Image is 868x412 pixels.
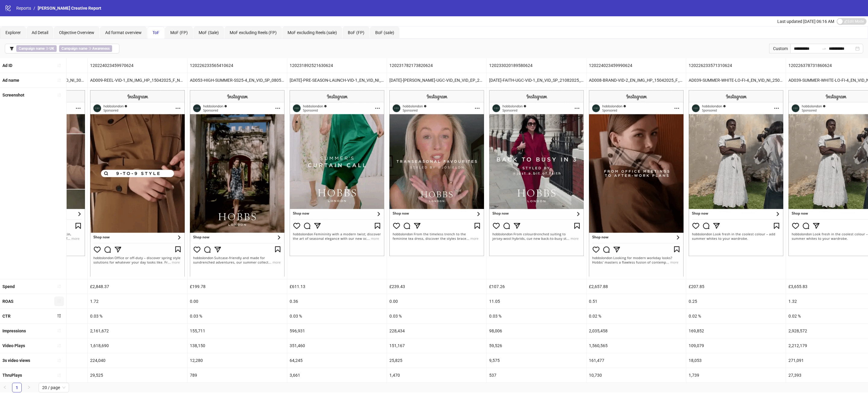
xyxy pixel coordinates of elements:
[57,344,61,348] span: sort-ascending
[287,279,387,294] div: £611.13
[105,30,142,35] span: Ad format overview
[587,324,686,338] div: 2,035,458
[24,383,34,392] li: Next Page
[287,338,387,353] div: 351,460
[10,46,14,51] span: filter
[290,90,384,256] img: Screenshot 120231892521630624
[187,309,287,323] div: 0.03 %
[287,58,387,73] div: 120231892521630624
[88,58,187,73] div: 120224023459970624
[57,93,61,97] span: sort-ascending
[15,5,32,11] a: Reports
[57,358,61,363] span: sort-ascending
[61,46,87,51] b: Campaign name
[2,63,12,68] b: Ad ID
[487,368,586,382] div: 537
[587,279,686,294] div: £2,657.88
[587,338,686,353] div: 1,560,565
[57,314,61,318] span: sort-descending
[287,368,387,382] div: 3,661
[187,294,287,309] div: 0.00
[822,46,826,51] span: to
[57,63,61,68] span: sort-ascending
[57,373,61,377] span: sort-ascending
[387,73,486,87] div: [DATE]-[PERSON_NAME]-UGC-VID_EN_VID_EP_29072025_F_CC_SC13_None_UGC
[5,44,119,53] button: Campaign name ∋ UKCampaign name ∋ Awareness
[88,324,187,338] div: 2,161,672
[686,309,786,323] div: 0.02 %
[487,353,586,368] div: 9,575
[33,5,35,11] li: /
[387,353,486,368] div: 25,825
[587,353,686,368] div: 161,477
[187,58,287,73] div: 120226233565410624
[389,90,484,256] img: Screenshot 120231782173820624
[287,294,387,309] div: 0.36
[2,373,22,378] b: ThruPlays
[38,6,101,11] span: [PERSON_NAME] Creative Report
[686,324,786,338] div: 169,852
[822,46,826,51] span: swap-right
[88,368,187,382] div: 29,525
[2,299,14,304] b: ROAS
[12,383,22,392] li: 1
[686,368,786,382] div: 1,739
[387,324,486,338] div: 228,434
[287,73,387,87] div: [DATE]-PRE-SEASON-LAUNCH-VID-1_EN_VID_NI_27062025_F_CC_SC1_USP10_BAU
[487,324,586,338] div: 98,006
[587,58,686,73] div: 120224023459990624
[2,93,24,97] b: Screenshot
[3,385,7,389] span: left
[387,58,486,73] div: 120231782173820624
[88,294,187,309] div: 1.72
[57,299,61,303] span: sort-ascending
[187,73,287,87] div: AD053-HIGH-SUMMER-SS25-4_EN_VID_SP_08052025_F_CC_SC24_USP10_HIGH-SUMMER-SS25
[2,328,26,333] b: Impressions
[587,73,686,87] div: AD008-BRAND-VID-2_EN_IMG_HP_15042025_F_NSE_SC1_USP5_BRAND
[88,309,187,323] div: 0.03 %
[777,19,834,24] span: Last updated [DATE] 06:16 AM
[88,353,187,368] div: 224,040
[5,30,21,35] span: Explorer
[57,284,61,288] span: sort-ascending
[92,46,110,51] b: Awareness
[187,368,287,382] div: 789
[287,324,387,338] div: 596,931
[88,73,187,87] div: AD009-REEL-VID-1_EN_IMG_HP_15042025_F_NSE_SC1_USP5_BRAND
[59,45,112,52] span: ∋
[187,353,287,368] div: 12,280
[387,368,486,382] div: 1,470
[387,309,486,323] div: 0.03 %
[39,383,69,392] div: Page Size
[187,338,287,353] div: 138,150
[689,90,783,256] img: Screenshot 120226233571310624
[16,45,57,52] span: ∋
[199,30,219,35] span: MoF (Sale)
[769,44,790,53] div: Custom
[287,309,387,323] div: 0.03 %
[487,294,586,309] div: 11.05
[32,30,48,35] span: Ad Detail
[49,46,54,51] b: UK
[686,73,786,87] div: AD039-SUMMER-WHITE-LO-FI-4_EN_VID_NI_25042025_F_CC_SC24_USP10_SUMMER-WHITES-LO-FI-ASC+TRAF
[387,279,486,294] div: £239.43
[2,358,30,363] b: 3s video views
[288,30,337,35] span: MoF excluding Reels (sale)
[42,383,65,392] span: 20 / page
[12,383,21,392] a: 1
[27,385,31,389] span: right
[57,328,61,333] span: sort-ascending
[489,90,584,256] img: Screenshot 120233020189580624
[686,58,786,73] div: 120226233571310624
[187,324,287,338] div: 155,711
[24,383,34,392] button: right
[59,30,94,35] span: Objective Overview
[686,338,786,353] div: 109,079
[187,279,287,294] div: £199.78
[2,314,11,319] b: CTR
[587,368,686,382] div: 10,730
[686,353,786,368] div: 18,053
[190,90,285,276] img: Screenshot 120226233565410624
[587,294,686,309] div: 0.51
[487,58,586,73] div: 120233020189580624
